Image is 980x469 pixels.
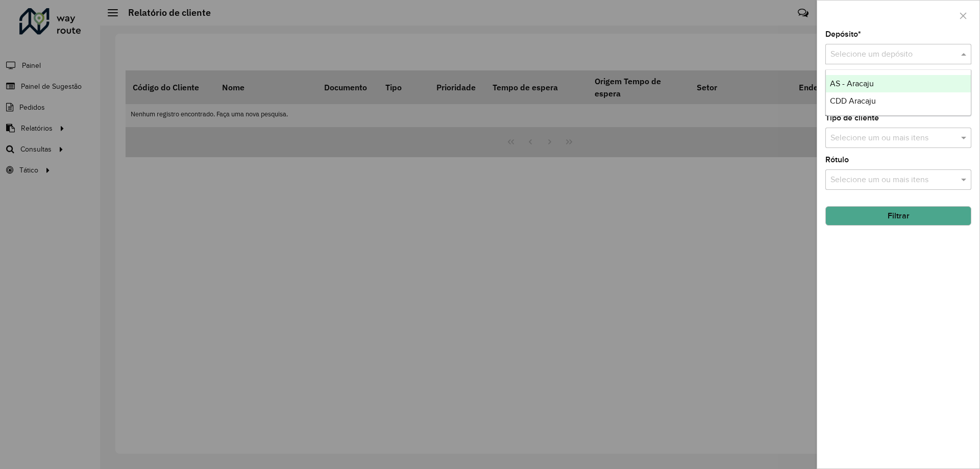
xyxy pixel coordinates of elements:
label: Rótulo [825,154,849,166]
label: Tipo de cliente [825,112,879,124]
ng-dropdown-panel: Options list [825,69,971,116]
button: Filtrar [825,206,971,226]
span: CDD Aracaju [830,96,876,105]
label: Depósito [825,28,861,40]
span: AS - Aracaju [830,79,874,88]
